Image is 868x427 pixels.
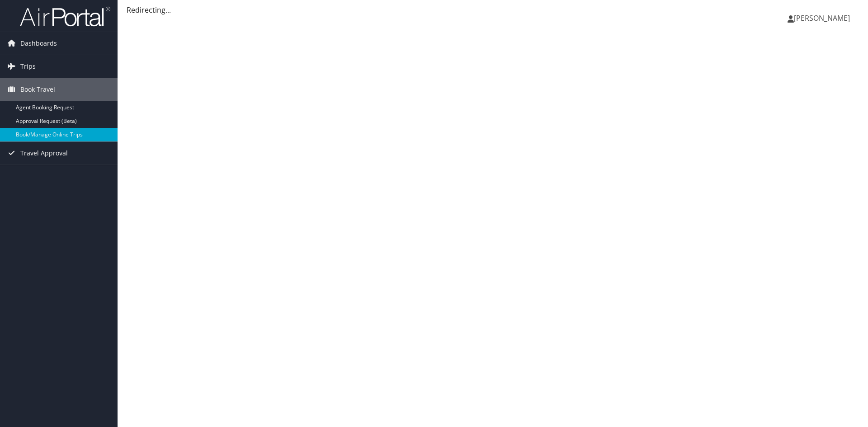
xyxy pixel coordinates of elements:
[20,78,55,101] span: Book Travel
[20,55,36,78] span: Trips
[20,142,68,164] span: Travel Approval
[127,5,859,15] div: Redirecting...
[788,5,859,32] a: [PERSON_NAME]
[794,13,850,23] span: [PERSON_NAME]
[20,32,57,55] span: Dashboards
[20,6,110,27] img: airportal-logo.png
